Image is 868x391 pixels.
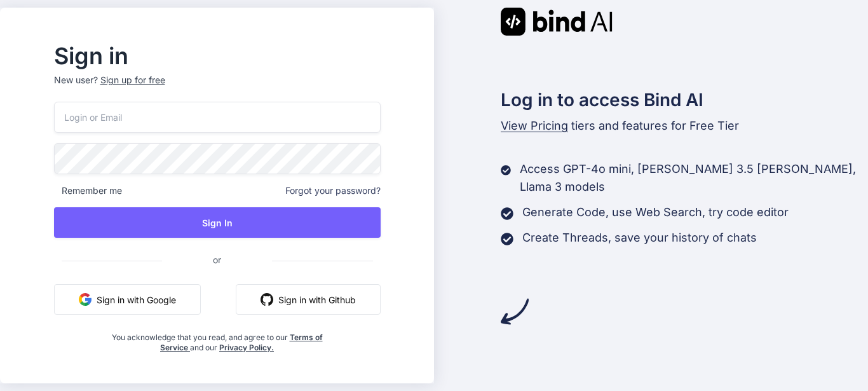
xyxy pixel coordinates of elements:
[522,229,757,247] p: Create Threads, save your history of chats
[54,184,122,197] span: Remember me
[501,119,568,132] span: View Pricing
[100,74,165,86] div: Sign up for free
[261,293,273,306] img: github
[501,298,529,326] img: arrow
[54,74,381,102] p: New user?
[501,117,868,135] p: tiers and features for Free Tier
[79,293,92,306] img: google
[162,244,272,275] span: or
[501,8,613,36] img: Bind AI logo
[54,46,381,66] h2: Sign in
[160,333,323,352] a: Terms of Service
[54,102,381,133] input: Login or Email
[219,343,274,352] a: Privacy Policy.
[236,284,381,315] button: Sign in with Github
[108,325,326,353] div: You acknowledge that you read, and agree to our and our
[54,284,201,315] button: Sign in with Google
[54,207,381,238] button: Sign In
[522,203,789,221] p: Generate Code, use Web Search, try code editor
[285,184,381,197] span: Forgot your password?
[501,86,868,113] h2: Log in to access Bind AI
[520,160,868,196] p: Access GPT-4o mini, [PERSON_NAME] 3.5 [PERSON_NAME], Llama 3 models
